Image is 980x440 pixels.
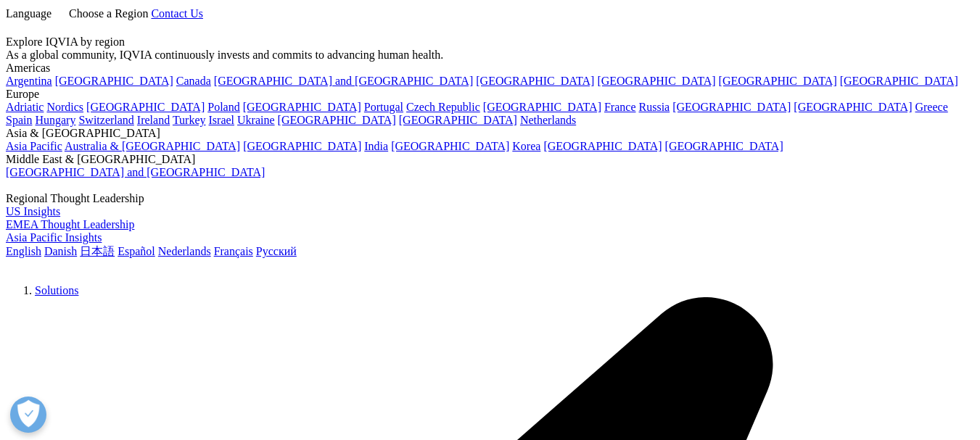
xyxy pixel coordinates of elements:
[364,140,388,152] a: India
[399,114,517,126] a: [GEOGRAPHIC_DATA]
[6,245,41,257] a: English
[483,101,601,113] a: [GEOGRAPHIC_DATA]
[278,114,396,126] a: [GEOGRAPHIC_DATA]
[364,101,403,113] a: Portugal
[69,7,148,20] span: Choose a Region
[6,166,265,178] a: [GEOGRAPHIC_DATA] and [GEOGRAPHIC_DATA]
[86,101,205,113] a: [GEOGRAPHIC_DATA]
[520,114,576,126] a: Netherlands
[46,101,83,113] a: Nordics
[543,140,662,152] a: [GEOGRAPHIC_DATA]
[665,140,783,152] a: [GEOGRAPHIC_DATA]
[243,101,361,113] a: [GEOGRAPHIC_DATA]
[151,7,203,20] a: Contact Us
[207,101,239,113] a: Poland
[137,114,170,126] a: Ireland
[406,101,480,113] a: Czech Republic
[391,140,509,152] a: [GEOGRAPHIC_DATA]
[719,75,837,87] a: [GEOGRAPHIC_DATA]
[6,62,974,75] div: Americas
[65,140,240,152] a: Australia & [GEOGRAPHIC_DATA]
[6,36,974,49] div: Explore IQVIA by region
[6,231,102,244] a: Asia Pacific Insights
[35,114,75,126] a: Hungary
[44,245,77,257] a: Danish
[6,75,52,87] a: Argentina
[158,245,211,257] a: Nederlands
[243,140,361,152] a: [GEOGRAPHIC_DATA]
[476,75,594,87] a: [GEOGRAPHIC_DATA]
[6,101,44,113] a: Adriatic
[6,218,134,231] a: EMEA Thought Leadership
[6,205,60,217] a: US Insights
[672,101,791,113] a: [GEOGRAPHIC_DATA]
[35,284,78,296] a: Solutions
[237,114,275,126] a: Ukraine
[6,192,974,205] div: Regional Thought Leadership
[55,75,173,87] a: [GEOGRAPHIC_DATA]
[173,114,206,126] a: Turkey
[794,101,912,113] a: [GEOGRAPHIC_DATA]
[6,114,32,126] a: Spain
[10,397,46,433] button: Open Preferences
[6,7,52,20] span: Language
[604,101,636,113] a: France
[597,75,715,87] a: [GEOGRAPHIC_DATA]
[6,49,974,62] div: As a global community, IQVIA continuously invests and commits to advancing human health.
[256,245,297,257] a: Русский
[118,245,155,257] a: Español
[840,75,958,87] a: [GEOGRAPHIC_DATA]
[214,245,253,257] a: Français
[176,75,211,87] a: Canada
[214,75,473,87] a: [GEOGRAPHIC_DATA] and [GEOGRAPHIC_DATA]
[639,101,670,113] a: Russia
[6,153,974,166] div: Middle East & [GEOGRAPHIC_DATA]
[209,114,235,126] a: Israel
[512,140,540,152] a: Korea
[915,101,947,113] a: Greece
[80,245,115,257] a: 日本語
[6,127,974,140] div: Asia & [GEOGRAPHIC_DATA]
[6,88,974,101] div: Europe
[6,140,62,152] a: Asia Pacific
[78,114,133,126] a: Switzerland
